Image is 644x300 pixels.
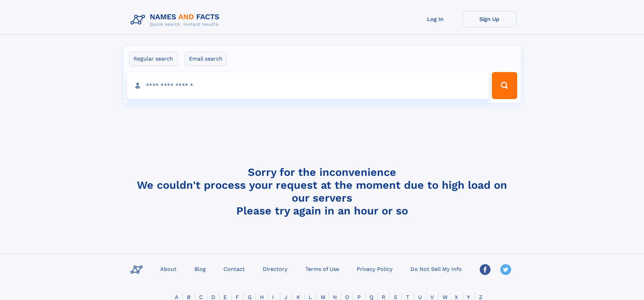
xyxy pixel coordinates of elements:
a: Contact [221,264,247,274]
a: Log In [408,11,462,27]
button: Search Button [492,72,517,99]
a: About [158,264,179,274]
img: Twitter [500,264,511,275]
img: Facebook [480,264,491,275]
a: Directory [260,264,290,274]
img: Logo Names and Facts [128,11,225,29]
a: Privacy Policy [354,264,395,274]
label: Regular search [129,52,177,66]
a: Terms of Use [303,264,342,274]
a: Do Not Sell My Info [408,264,464,274]
a: Blog [192,264,209,274]
label: Email search [185,52,227,66]
h4: Sorry for the inconvenience We couldn't process your request at the moment due to high load on ou... [128,166,517,217]
input: search input [127,72,489,99]
a: Sign Up [462,11,517,27]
